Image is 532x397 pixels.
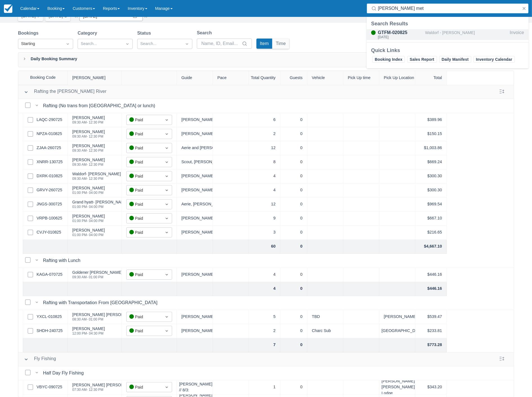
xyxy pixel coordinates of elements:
a: SHDH-240725 [37,328,63,334]
button: Fly Fishing [22,354,58,364]
div: Charc Sub [307,324,343,338]
div: Grand hyatt- [PERSON_NAME] [72,200,128,204]
div: [PERSON_NAME] [72,116,105,120]
div: [PERSON_NAME] [72,186,105,190]
div: Aerie and [PERSON_NAME] [177,141,213,155]
span: Dropdown icon [164,145,170,151]
span: Dropdown icon [125,41,130,47]
div: Pick Up Location [379,71,415,85]
div: $773.28 [415,338,447,352]
div: 0 [280,310,307,324]
div: Pace [213,71,249,85]
div: Invoice [510,29,524,40]
div: Total Quantity [249,71,280,85]
div: Paid [129,187,159,194]
a: JNGS-300725 [37,201,62,207]
span: Dropdown icon [164,272,170,277]
div: 60 [249,240,280,254]
div: 0 [280,324,307,338]
div: $150.15 [415,127,447,141]
div: [PERSON_NAME] [72,214,105,218]
div: [PERSON_NAME] [68,71,122,85]
div: $446.16 [415,282,447,296]
div: [PERSON_NAME] [177,127,213,141]
label: Status [137,30,153,37]
img: checkfront-main-nav-mini-logo.png [4,5,12,13]
div: Half Day Fly Fishing [43,370,86,376]
a: Booking Index [372,56,405,63]
div: $300.30 [415,183,447,198]
div: $1,003.86 [415,141,447,155]
div: [PERSON_NAME] [177,183,213,198]
div: Paid [129,117,159,123]
span: Dropdown icon [184,41,190,47]
div: Paid [129,145,159,151]
div: 12 [249,141,280,155]
a: GTFM-020825[DATE]Waldorf - [PERSON_NAME]Invoice [367,29,529,40]
div: Waldorf- [PERSON_NAME] [72,172,121,176]
button: Item [256,39,272,49]
a: LAQC-290725 [37,117,62,123]
a: YXCL-010825 [37,314,62,320]
div: Waldorf - [PERSON_NAME] [425,29,508,40]
div: 0 [280,282,307,296]
div: Goldener [PERSON_NAME] - [PERSON_NAME] [72,270,159,274]
span: Dropdown icon [164,187,170,193]
span: Dropdown icon [164,159,170,165]
div: [PERSON_NAME] [177,113,213,127]
button: Time [272,39,289,49]
div: [PERSON_NAME] [177,324,213,338]
div: 0 [280,169,307,183]
div: Paid [129,328,159,334]
div: $343.20 [415,380,447,394]
div: 8 [249,155,280,169]
div: [PERSON_NAME] [PERSON_NAME] Lodge- [PERSON_NAME] [72,383,186,387]
div: 0 [280,226,307,240]
span: Dropdown icon [164,314,170,320]
div: 0 [280,212,307,226]
div: 6 [249,113,280,127]
div: Quick Links [371,47,524,54]
div: 4 [249,282,280,296]
div: 09:30 AM - 12:30 PM [72,121,105,124]
div: Paid [129,229,159,236]
div: $667.10 [415,212,447,226]
a: VBYC-090725 [37,384,62,390]
a: GRVY-260725 [37,187,62,193]
div: 4 [249,169,280,183]
div: 0 [280,141,307,155]
div: 0 [280,338,307,352]
div: 07:30 AM - 12:30 PM [72,388,186,391]
div: 4 [249,268,280,282]
span: Dropdown icon [164,201,170,207]
div: $669.24 [415,155,447,169]
div: Daily Booking Summary [18,52,514,67]
div: 2 [249,324,280,338]
div: [PERSON_NAME] [177,226,213,240]
a: Inventory Calendar [474,56,515,63]
a: KAGA-070725 [37,272,62,278]
span: Dropdown icon [164,173,170,179]
div: Guide [177,71,213,85]
div: 0 [280,183,307,198]
a: Sales Report [407,56,437,63]
div: 09:30 AM - 12:30 PM [72,135,105,138]
div: 4 [249,183,280,198]
span: Dropdown icon [65,41,71,47]
div: 7 [249,338,280,352]
div: 0 [280,268,307,282]
div: 12 [249,198,280,212]
label: Bookings [18,30,41,37]
span: Dropdown icon [164,117,170,123]
div: 01:00 PM - 04:00 PM [72,205,128,208]
div: 0 [280,113,307,127]
div: 08:30 AM - 01:00 PM [72,318,174,321]
div: Booking Code [18,71,68,85]
a: NPZA-010825 [37,131,62,137]
div: TBD [307,310,343,324]
div: Aerie, [PERSON_NAME] [177,198,213,212]
div: Paid [129,131,159,137]
div: Rafting with Lunch [43,257,83,264]
div: [PERSON_NAME] [72,228,105,232]
div: Total [415,71,447,85]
